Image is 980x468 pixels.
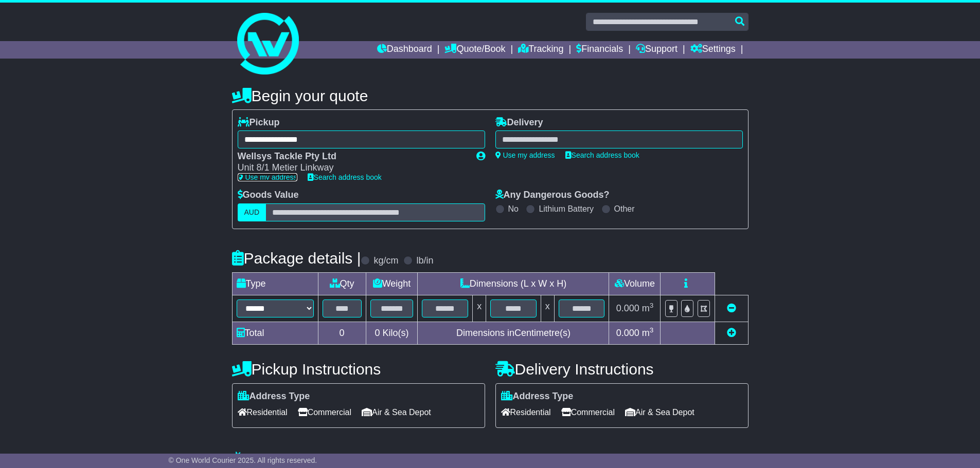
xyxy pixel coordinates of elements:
td: x [541,295,554,322]
td: x [473,295,486,322]
span: © One World Courier 2025. All rights reserved. [169,456,317,464]
a: Settings [690,41,736,59]
label: Any Dangerous Goods? [495,190,610,201]
a: Support [636,41,678,59]
h4: Begin your quote [232,87,749,104]
td: Type [232,272,318,295]
a: Use my address [495,151,555,159]
span: Commercial [561,404,615,420]
td: Qty [318,272,366,295]
span: Residential [238,404,288,420]
h4: Pickup Instructions [232,361,485,378]
td: Volume [609,272,661,295]
a: Search address book [565,151,639,159]
td: 0 [318,322,366,344]
span: Air & Sea Depot [362,404,431,420]
span: Commercial [298,404,351,420]
span: 0.000 [616,328,639,338]
label: Address Type [501,391,574,402]
td: Weight [366,272,418,295]
a: Search address book [308,173,382,181]
a: Tracking [518,41,563,59]
label: Goods Value [238,190,299,201]
label: Lithium Battery [539,204,594,214]
td: Dimensions (L x W x H) [418,272,609,295]
span: m [642,328,654,338]
span: 0 [375,328,380,338]
a: Remove this item [727,303,736,313]
span: 0.000 [616,303,639,313]
a: Use my address [238,173,297,181]
label: Other [614,204,635,214]
label: AUD [238,203,266,221]
label: Address Type [238,391,310,402]
div: Unit 8/1 Metier Linkway [238,162,466,174]
label: Delivery [495,117,543,128]
td: Kilo(s) [366,322,418,344]
sup: 3 [650,302,654,309]
sup: 3 [650,326,654,334]
span: Residential [501,404,551,420]
a: Add new item [727,328,736,338]
a: Financials [576,41,623,59]
td: Total [232,322,318,344]
h4: Delivery Instructions [495,361,749,378]
span: Air & Sea Depot [625,404,694,420]
a: Quote/Book [444,41,505,59]
div: Wellsys Tackle Pty Ltd [238,151,466,162]
a: Dashboard [377,41,432,59]
h4: Package details | [232,250,361,267]
h4: Warranty & Insurance [232,451,749,468]
td: Dimensions in Centimetre(s) [418,322,609,344]
label: kg/cm [373,255,398,267]
label: lb/in [416,255,433,267]
span: m [642,303,654,313]
label: Pickup [238,117,280,128]
label: No [508,204,519,214]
